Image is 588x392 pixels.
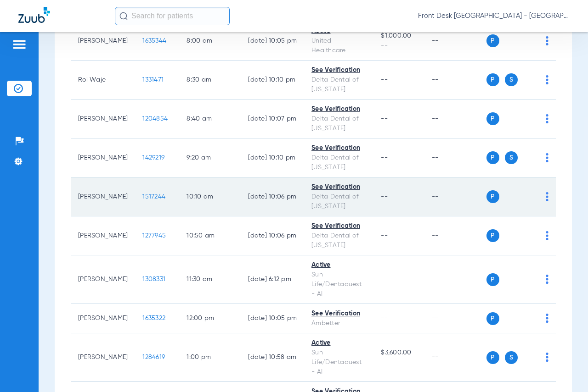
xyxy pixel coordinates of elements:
div: See Verification [311,182,366,192]
div: See Verification [311,105,366,114]
td: [PERSON_NAME] [71,304,135,333]
td: -- [424,99,486,138]
img: group-dot-blue.svg [546,275,548,284]
div: Delta Dental of [US_STATE] [311,114,366,133]
td: [DATE] 10:06 PM [241,216,304,255]
td: [DATE] 10:10 PM [241,138,304,177]
td: -- [424,138,486,177]
td: 8:00 AM [179,22,241,61]
span: 1635344 [142,38,166,44]
div: United Healthcare [311,36,366,55]
span: P [486,190,499,203]
img: group-dot-blue.svg [546,36,548,45]
span: 1331471 [142,77,164,83]
span: -- [381,41,417,50]
span: P [486,34,499,47]
td: 8:30 AM [179,61,241,99]
span: 1429219 [142,155,164,161]
span: P [486,312,499,325]
img: hamburger-icon [12,39,27,50]
span: 1284619 [142,354,165,360]
div: Delta Dental of [US_STATE] [311,153,366,172]
span: P [486,273,499,286]
td: -- [424,22,486,61]
span: 1635322 [142,315,165,321]
img: group-dot-blue.svg [546,231,548,240]
span: P [486,229,499,242]
span: 1204854 [142,116,168,122]
td: [PERSON_NAME] [71,138,135,177]
img: Search Icon [119,12,128,20]
div: See Verification [311,309,366,319]
img: group-dot-blue.svg [546,75,548,84]
span: P [486,112,499,125]
span: 1517244 [142,193,165,200]
span: -- [381,193,388,200]
td: [DATE] 10:06 PM [241,177,304,216]
div: Delta Dental of [US_STATE] [311,75,366,94]
td: 1:00 PM [179,333,241,382]
td: 10:50 AM [179,216,241,255]
td: [DATE] 10:07 PM [241,99,304,138]
img: group-dot-blue.svg [546,314,548,323]
span: -- [381,276,388,282]
td: -- [424,61,486,99]
div: Active [311,260,366,270]
div: See Verification [311,221,366,231]
td: Roi Waje [71,61,135,99]
div: See Verification [311,144,366,153]
td: 8:40 AM [179,99,241,138]
td: [PERSON_NAME] [71,177,135,216]
td: [DATE] 10:05 PM [241,22,304,61]
div: Ambetter [311,319,366,328]
span: P [486,151,499,164]
span: $1,000.00 [381,31,417,41]
td: [PERSON_NAME] [71,255,135,304]
td: 9:20 AM [179,138,241,177]
span: -- [381,358,417,367]
span: -- [381,315,388,321]
span: -- [381,77,388,83]
td: -- [424,177,486,216]
span: -- [381,232,388,239]
td: [PERSON_NAME] [71,22,135,61]
div: Sun Life/Dentaquest - AI [311,348,366,377]
img: Zuub Logo [18,7,50,23]
td: 10:10 AM [179,177,241,216]
iframe: Chat Widget [542,348,588,392]
div: Delta Dental of [US_STATE] [311,192,366,211]
td: -- [424,216,486,255]
input: Search for patients [115,7,230,25]
div: Delta Dental of [US_STATE] [311,231,366,250]
span: S [505,351,518,364]
span: $3,600.00 [381,348,417,358]
td: 12:00 PM [179,304,241,333]
td: -- [424,255,486,304]
span: S [505,73,518,86]
div: See Verification [311,66,366,75]
span: Front Desk [GEOGRAPHIC_DATA] - [GEOGRAPHIC_DATA] | My Community Dental Centers [418,11,570,21]
td: -- [424,333,486,382]
img: group-dot-blue.svg [546,114,548,123]
td: [PERSON_NAME] [71,333,135,382]
td: [DATE] 10:05 PM [241,304,304,333]
td: [PERSON_NAME] [71,99,135,138]
img: group-dot-blue.svg [546,153,548,162]
span: 1308331 [142,276,165,282]
span: 1277945 [142,232,166,239]
span: P [486,351,499,364]
td: [DATE] 10:58 AM [241,333,304,382]
span: -- [381,155,388,161]
span: -- [381,116,388,122]
td: [DATE] 6:12 PM [241,255,304,304]
td: [DATE] 10:10 PM [241,61,304,99]
td: -- [424,304,486,333]
td: 11:30 AM [179,255,241,304]
span: P [486,73,499,86]
div: Sun Life/Dentaquest - AI [311,270,366,299]
img: group-dot-blue.svg [546,192,548,201]
div: Active [311,338,366,348]
span: S [505,151,518,164]
td: [PERSON_NAME] [71,216,135,255]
